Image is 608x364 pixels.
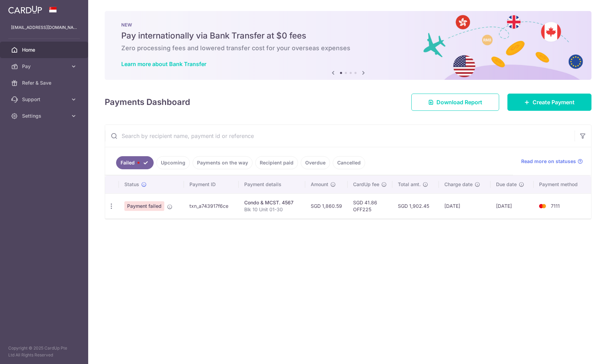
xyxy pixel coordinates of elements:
a: Overdue [301,156,330,169]
span: Settings [22,113,68,119]
h4: Payments Dashboard [105,96,190,108]
span: CardUp fee [353,181,379,188]
a: Failed [116,156,154,169]
td: txn_a743917f6ce [184,193,239,218]
span: Status [124,181,139,188]
th: Payment ID [184,175,239,193]
td: [DATE] [439,193,491,218]
td: [DATE] [491,193,534,218]
input: Search by recipient name, payment id or reference [105,125,575,147]
span: Read more on statuses [521,158,576,165]
td: SGD 1,860.59 [305,193,348,218]
span: Total amt. [398,181,421,188]
td: SGD 41.86 OFF225 [348,193,392,218]
span: Amount [311,181,328,188]
h5: Pay internationally via Bank Transfer at $0 fees [121,30,575,41]
a: Learn more about Bank Transfer [121,61,206,67]
th: Payment details [239,175,305,193]
a: Recipient paid [255,156,298,169]
p: NEW [121,22,575,28]
div: Condo & MCST. 4567 [244,199,299,206]
h6: Zero processing fees and lowered transfer cost for your overseas expenses [121,44,575,52]
img: CardUp [8,6,42,14]
a: Create Payment [507,94,591,111]
p: Blk 10 Unit 01-30 [244,206,299,213]
p: [EMAIL_ADDRESS][DOMAIN_NAME] [11,24,77,31]
span: Home [22,46,68,53]
span: Support [22,96,68,103]
a: Download Report [411,94,499,111]
span: Refer & Save [22,79,68,86]
span: 7111 [551,203,560,209]
a: Read more on statuses [521,158,583,165]
th: Payment method [534,175,591,193]
td: SGD 1,902.45 [392,193,439,218]
a: Cancelled [333,156,365,169]
a: Payments on the way [193,156,253,169]
span: Due date [496,181,517,188]
span: Download Report [436,98,482,106]
span: Charge date [444,181,473,188]
span: Pay [22,63,68,70]
img: Bank Card [536,202,549,210]
a: Upcoming [156,156,190,169]
span: Payment failed [124,201,164,211]
img: Bank transfer banner [105,11,591,80]
span: Create Payment [533,98,575,106]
